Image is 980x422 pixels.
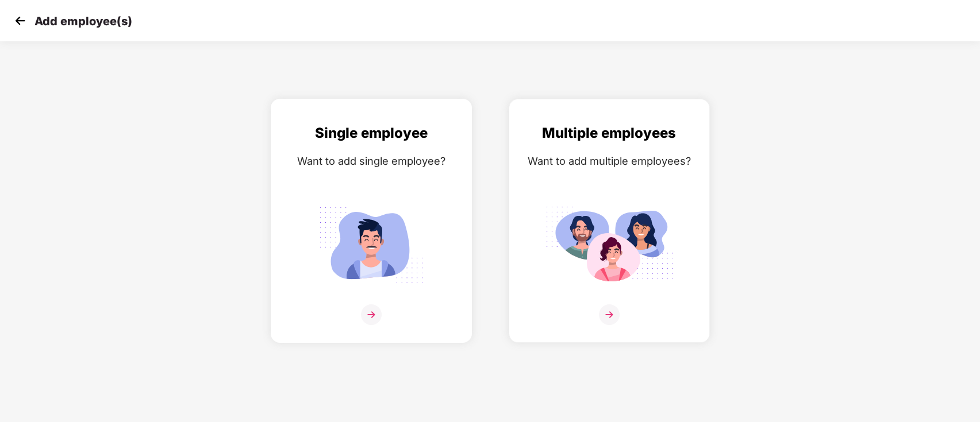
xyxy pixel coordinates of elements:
img: svg+xml;base64,PHN2ZyB4bWxucz0iaHR0cDovL3d3dy53My5vcmcvMjAwMC9zdmciIGlkPSJNdWx0aXBsZV9lbXBsb3llZS... [545,200,674,290]
div: Want to add multiple employees? [521,153,698,169]
p: Add employee(s) [34,14,132,28]
img: svg+xml;base64,PHN2ZyB4bWxucz0iaHR0cDovL3d3dy53My5vcmcvMjAwMC9zdmciIHdpZHRoPSIzNiIgaGVpZ2h0PSIzNi... [599,304,620,325]
img: svg+xml;base64,PHN2ZyB4bWxucz0iaHR0cDovL3d3dy53My5vcmcvMjAwMC9zdmciIHdpZHRoPSIzMCIgaGVpZ2h0PSIzMC... [11,12,29,29]
div: Single employee [283,122,460,144]
div: Want to add single employee? [283,153,460,169]
div: Multiple employees [521,122,698,144]
img: svg+xml;base64,PHN2ZyB4bWxucz0iaHR0cDovL3d3dy53My5vcmcvMjAwMC9zdmciIGlkPSJTaW5nbGVfZW1wbG95ZWUiIH... [307,200,436,290]
img: svg+xml;base64,PHN2ZyB4bWxucz0iaHR0cDovL3d3dy53My5vcmcvMjAwMC9zdmciIHdpZHRoPSIzNiIgaGVpZ2h0PSIzNi... [361,304,382,325]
